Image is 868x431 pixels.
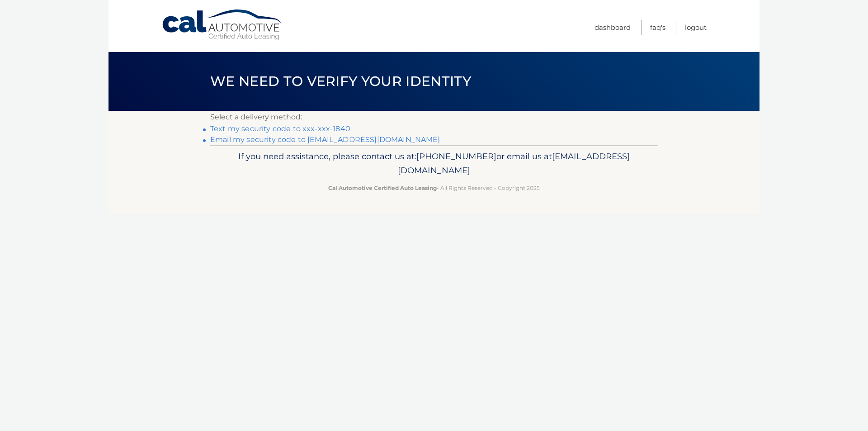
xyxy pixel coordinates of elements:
[216,149,652,178] p: If you need assistance, please contact us at: or email us at
[594,20,631,35] a: Dashboard
[161,9,283,41] a: Cal Automotive
[328,185,437,191] strong: Cal Automotive Certified Auto Leasing
[216,183,652,193] p: - All Rights Reserved - Copyright 2025
[210,111,658,123] p: Select a delivery method:
[210,124,350,133] a: Text my security code to xxx-xxx-1840
[650,20,665,35] a: FAQ's
[416,151,496,161] span: [PHONE_NUMBER]
[210,73,471,90] span: We need to verify your identity
[685,20,707,35] a: Logout
[210,135,440,144] a: Email my security code to [EMAIL_ADDRESS][DOMAIN_NAME]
